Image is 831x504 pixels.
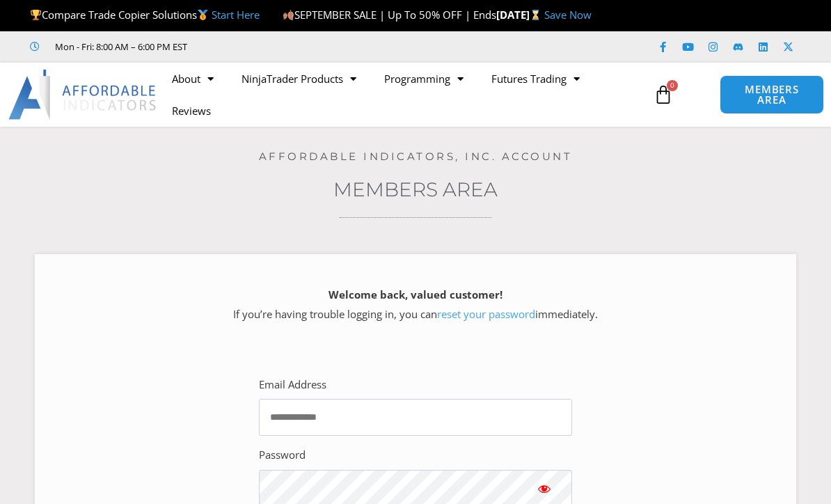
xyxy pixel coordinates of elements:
[212,8,260,22] a: Start Here
[496,8,544,22] strong: [DATE]
[207,40,415,54] iframe: Customer reviews powered by Trustpilot
[158,95,225,127] a: Reviews
[59,285,772,324] p: If you’re having trouble logging in, you can immediately.
[370,63,477,95] a: Programming
[52,38,187,55] span: Mon - Fri: 8:00 AM – 6:00 PM EST
[329,288,502,301] strong: Welcome back, valued customer!
[667,80,678,91] span: 0
[259,375,326,395] label: Email Address
[734,84,809,105] span: MEMBERS AREA
[158,63,228,95] a: About
[477,63,594,95] a: Futures Trading
[720,75,823,114] a: MEMBERS AREA
[158,63,649,127] nav: Menu
[437,307,535,321] a: reset your password
[8,70,158,120] img: LogoAI | Affordable Indicators – NinjaTrader
[633,74,694,115] a: 0
[283,10,294,20] img: 🍂
[544,8,592,22] a: Save Now
[31,10,41,20] img: 🏆
[333,178,498,201] a: Members Area
[228,63,370,95] a: NinjaTrader Products
[283,8,496,22] span: SEPTEMBER SALE | Up To 50% OFF | Ends
[259,150,573,163] a: Affordable Indicators, Inc. Account
[259,446,306,465] label: Password
[530,10,541,20] img: ⌛
[198,10,208,20] img: 🥇
[30,8,260,22] span: Compare Trade Copier Solutions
